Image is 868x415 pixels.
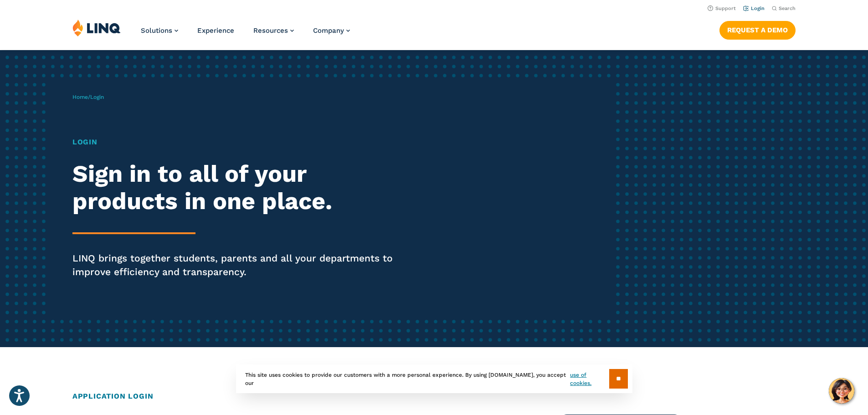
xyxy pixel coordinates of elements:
nav: Primary Navigation [141,19,350,49]
p: LINQ brings together students, parents and all your departments to improve efficiency and transpa... [72,251,407,279]
a: Experience [197,26,234,35]
nav: Button Navigation [719,19,796,39]
span: Resources [253,26,288,35]
button: Open Search Bar [772,5,796,12]
span: Login [90,94,104,100]
h2: Sign in to all of your products in one place. [72,160,407,215]
span: Solutions [141,26,172,35]
a: Login [743,5,765,11]
a: Solutions [141,26,178,35]
a: Support [708,5,736,11]
a: use of cookies. [570,371,609,387]
span: Search [779,5,796,11]
a: Home [72,94,88,100]
span: Company [313,26,344,35]
a: Company [313,26,350,35]
h1: Login [72,137,407,148]
img: LINQ | K‑12 Software [72,19,121,36]
a: Resources [253,26,294,35]
a: Request a Demo [719,21,796,39]
div: This site uses cookies to provide our customers with a more personal experience. By using [DOMAIN... [236,364,632,393]
button: Hello, have a question? Let’s chat. [829,378,854,404]
span: / [72,94,104,100]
